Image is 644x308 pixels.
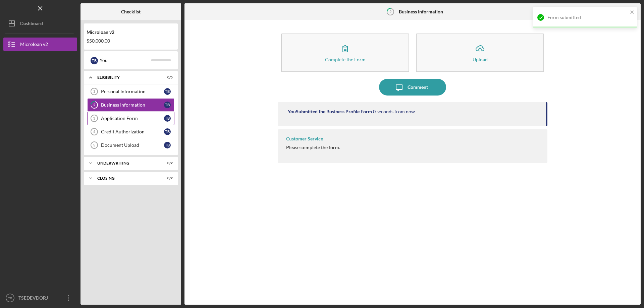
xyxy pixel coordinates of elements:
[101,102,164,108] div: Business Information
[408,79,428,96] div: Comment
[93,89,95,94] tspan: 1
[547,15,628,20] div: Form submitted
[101,129,164,134] div: Credit Authorization
[93,130,96,134] tspan: 4
[121,9,141,14] b: Checklist
[87,125,174,138] a: 4Credit AuthorizationTB
[8,296,12,300] text: TB
[93,103,95,107] tspan: 2
[87,138,174,152] a: 5Document UploadTB
[630,9,635,16] button: close
[3,38,77,51] button: Microloan v2
[101,116,164,121] div: Application Form
[164,88,171,95] div: T B
[101,142,164,148] div: Document Upload
[164,115,171,122] div: T B
[164,128,171,135] div: T B
[399,9,443,14] b: Business Information
[20,38,48,53] div: Microloan v2
[93,116,95,120] tspan: 3
[20,17,43,32] div: Dashboard
[373,109,415,114] time: 2025-10-03 16:04
[161,176,173,180] div: 0 / 2
[325,57,366,62] div: Complete the Form
[379,79,446,96] button: Comment
[87,112,174,125] a: 3Application FormTB
[161,75,173,79] div: 0 / 5
[164,102,171,108] div: T B
[286,145,340,150] div: Please complete the form.
[97,161,156,165] div: Underwriting
[91,57,98,64] div: T B
[97,75,156,79] div: Eligibility
[3,17,77,30] button: Dashboard
[87,98,174,112] a: 2Business InformationTB
[416,34,544,72] button: Upload
[281,34,409,72] button: Complete the Form
[389,9,391,14] tspan: 2
[473,57,488,62] div: Upload
[97,176,156,180] div: Closing
[87,85,174,98] a: 1Personal InformationTB
[101,89,164,94] div: Personal Information
[87,38,175,44] div: $50,000.00
[161,161,173,165] div: 0 / 2
[164,142,171,148] div: T B
[87,29,175,35] div: Microloan v2
[3,291,77,305] button: TBTSEDEVDORJ BOLDBAATAR
[288,109,372,114] div: You Submitted the Business Profile Form
[286,136,323,141] div: Customer Service
[100,55,151,66] div: You
[93,143,95,147] tspan: 5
